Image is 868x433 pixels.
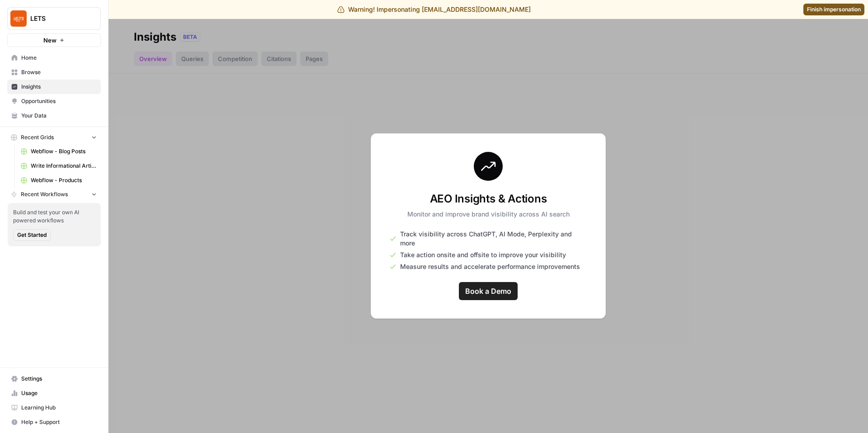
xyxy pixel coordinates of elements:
span: Insights [21,83,97,91]
button: Recent Workflows [7,188,101,201]
button: Get Started [13,229,51,241]
span: Track visibility across ChatGPT, AI Mode, Perplexity and more [400,230,587,248]
span: Recent Workflows [21,190,68,198]
a: Insights [7,80,101,94]
h3: AEO Insights & Actions [407,192,570,206]
button: Workspace: LETS [7,7,101,30]
span: Measure results and accelerate performance improvements [400,262,580,271]
span: Opportunities [21,97,97,105]
a: Usage [7,386,101,400]
a: Webflow - Blog Posts [17,144,101,159]
a: Learning Hub [7,400,101,415]
span: Webflow - Blog Posts [31,147,97,155]
a: Home [7,51,101,65]
img: LETS Logo [10,10,27,27]
a: Write Informational Article [17,159,101,173]
span: Webflow - Products [31,176,97,184]
span: Build and test your own AI powered workflows [13,208,95,225]
span: Home [21,54,97,62]
button: New [7,33,101,47]
span: LETS [30,14,85,23]
p: Monitor and improve brand visibility across AI search [407,210,570,219]
span: Get Started [17,231,47,239]
span: Settings [21,375,97,383]
span: New [43,36,57,45]
a: Your Data [7,108,101,123]
span: Learning Hub [21,404,97,412]
span: Usage [21,389,97,397]
span: Help + Support [21,418,97,426]
a: Browse [7,65,101,80]
a: Finish impersonation [803,4,864,15]
a: Settings [7,372,101,386]
span: Browse [21,68,97,76]
button: Recent Grids [7,131,101,144]
a: Opportunities [7,94,101,108]
span: Recent Grids [21,133,54,141]
span: Finish impersonation [807,5,861,14]
span: Write Informational Article [31,162,97,170]
span: Your Data [21,112,97,120]
div: Warning! Impersonating [EMAIL_ADDRESS][DOMAIN_NAME] [337,5,531,14]
button: Help + Support [7,415,101,429]
span: Take action onsite and offsite to improve your visibility [400,250,566,259]
span: Book a Demo [465,286,511,297]
a: Webflow - Products [17,173,101,188]
a: Book a Demo [459,282,518,300]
